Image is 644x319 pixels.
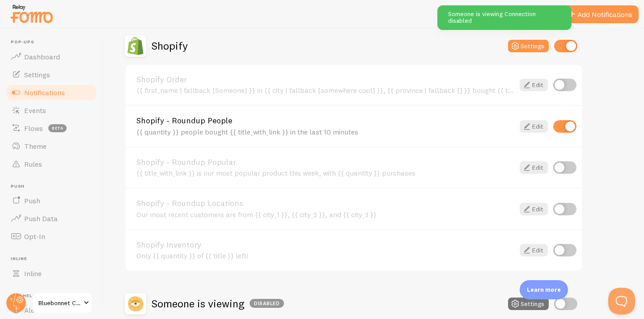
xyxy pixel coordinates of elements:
[32,292,93,314] a: Bluebonnet Case
[508,40,549,52] button: Settings
[136,158,514,166] a: Shopify - Roundup Popular
[508,298,549,310] button: Settings
[136,128,514,136] div: {{ quantity }} people bought {{ title_with_link }} in the last 10 minutes
[5,210,97,227] a: Push Data
[24,106,46,115] span: Events
[5,155,97,173] a: Rules
[48,124,67,132] span: beta
[608,288,635,315] iframe: Help Scout Beacon - Open
[24,159,42,168] span: Rules
[527,285,561,294] p: Learn more
[5,264,97,282] a: Inline
[11,184,97,189] span: Push
[5,66,97,84] a: Settings
[152,297,284,311] h2: Someone is viewing
[5,48,97,66] a: Dashboard
[125,35,146,57] img: Shopify
[24,232,45,241] span: Opt-In
[5,101,97,119] a: Events
[250,299,284,308] div: Disabled
[5,137,97,155] a: Theme
[24,214,58,223] span: Push Data
[24,196,40,205] span: Push
[24,70,50,79] span: Settings
[136,252,514,260] div: Only {{ quantity }} of {{ title }} left!
[136,210,514,218] div: Our most recent customers are from {{ city_1 }}, {{ city_2 }}, and {{ city_3 }}
[152,39,188,53] h2: Shopify
[136,86,514,94] div: {{ first_name | fallback [Someone] }} in {{ city | fallback [somewhere cool] }}, {{ province | fa...
[520,244,548,256] a: Edit
[136,241,514,249] a: Shopify Inventory
[5,84,97,101] a: Notifications
[136,117,514,125] a: Shopify - Roundup People
[520,161,548,174] a: Edit
[520,203,548,215] a: Edit
[136,76,514,84] a: Shopify Order
[437,5,572,30] div: Someone is viewing Connection disabled
[24,124,43,133] span: Flows
[24,52,60,61] span: Dashboard
[24,269,42,278] span: Inline
[520,280,568,299] div: Learn more
[5,192,97,210] a: Push
[136,199,514,207] a: Shopify - Roundup Locations
[24,88,65,97] span: Notifications
[24,142,47,151] span: Theme
[9,2,54,25] img: fomo-relay-logo-orange.svg
[11,39,97,45] span: Pop-ups
[11,256,97,262] span: Inline
[136,169,514,177] div: {{ title_with_link }} is our most popular product this week, with {{ quantity }} purchases
[125,293,146,315] img: Someone is viewing
[38,298,81,308] span: Bluebonnet Case
[520,120,548,133] a: Edit
[520,79,548,91] a: Edit
[5,227,97,245] a: Opt-In
[5,119,97,137] a: Flows beta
